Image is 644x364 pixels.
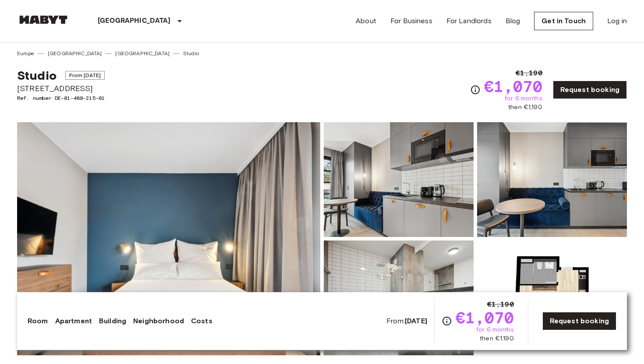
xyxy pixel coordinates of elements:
span: for 6 months [505,94,542,103]
span: €1,070 [456,310,514,325]
a: Apartment [55,316,92,326]
a: Request booking [553,81,627,99]
img: Picture of unit DE-01-480-215-01 [324,240,474,355]
span: €1,190 [487,299,514,310]
span: [STREET_ADDRESS] [17,83,105,94]
a: Building [99,316,126,326]
b: [DATE] [405,317,427,325]
span: From [DATE] [65,71,105,80]
a: Log in [607,16,627,26]
a: Blog [506,16,520,26]
span: then €1,190 [508,103,542,112]
a: Get in Touch [534,12,593,30]
span: Ref. number DE-01-480-215-01 [17,94,105,102]
a: For Business [390,16,432,26]
a: [GEOGRAPHIC_DATA] [115,49,170,57]
img: Habyt [17,15,70,24]
p: [GEOGRAPHIC_DATA] [98,16,171,26]
a: [GEOGRAPHIC_DATA] [48,49,102,57]
a: About [356,16,376,26]
span: then €1,190 [480,334,514,343]
a: Neighborhood [133,316,184,326]
span: €1,190 [516,68,542,78]
a: Europe [17,49,34,57]
svg: Check cost overview for full price breakdown. Please note that discounts apply to new joiners onl... [470,85,481,95]
span: From: [386,316,427,326]
a: Room [28,316,48,326]
img: Picture of unit DE-01-480-215-01 [477,122,627,237]
img: Marketing picture of unit DE-01-480-215-01 [17,122,320,355]
svg: Check cost overview for full price breakdown. Please note that discounts apply to new joiners onl... [442,316,452,326]
a: Studio [183,49,199,57]
a: For Landlords [446,16,492,26]
img: Picture of unit DE-01-480-215-01 [324,122,474,237]
span: for 6 months [476,325,514,334]
a: Request booking [542,312,616,330]
img: Picture of unit DE-01-480-215-01 [477,240,627,355]
span: Studio [17,68,57,83]
span: €1,070 [484,78,542,94]
a: Costs [191,316,212,326]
